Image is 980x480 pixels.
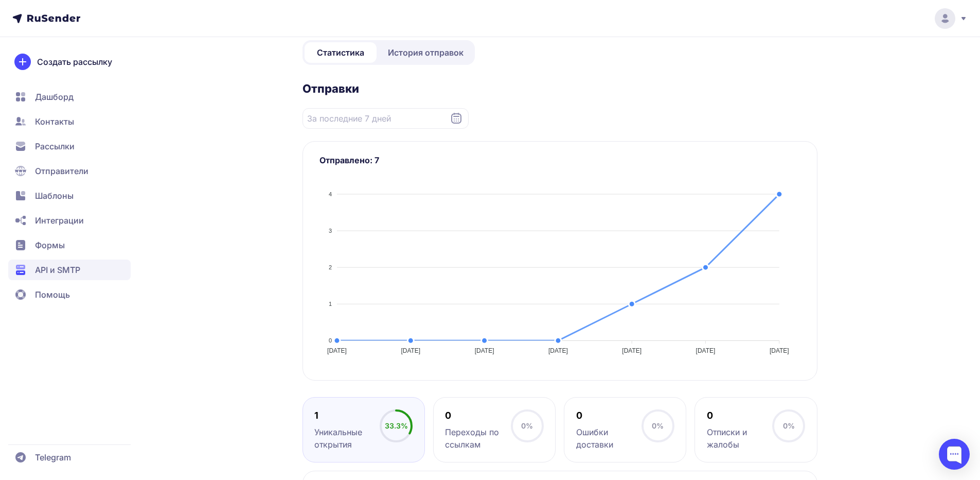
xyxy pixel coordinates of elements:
[328,337,331,344] tspan: 0
[474,347,494,354] tspan: [DATE]
[314,426,380,451] div: Уникальные открытия
[35,451,71,464] span: Telegram
[401,347,420,354] tspan: [DATE]
[319,154,800,166] h3: Отправлено: 7
[445,409,510,422] div: 0
[328,191,331,197] tspan: 4
[8,447,131,468] a: Telegram
[35,91,74,103] span: Дашборд
[35,115,74,128] span: Контакты
[35,288,70,301] span: Помощь
[35,214,84,227] span: Интеграции
[445,426,510,451] div: Переходы по ссылкам
[622,347,642,354] tspan: [DATE]
[305,42,377,63] a: Статистика
[302,108,469,129] input: Datepicker input
[652,421,664,430] span: 0%
[548,347,568,354] tspan: [DATE]
[521,421,533,430] span: 0%
[302,81,817,96] h2: Отправки
[35,239,65,251] span: Формы
[328,228,331,234] tspan: 3
[37,56,112,68] span: Создать рассылку
[696,347,715,354] tspan: [DATE]
[35,264,80,276] span: API и SMTP
[576,426,642,451] div: Ошибки доставки
[379,42,473,63] a: История отправок
[385,421,408,430] span: 33.3%
[328,264,331,270] tspan: 2
[576,409,642,422] div: 0
[35,190,74,202] span: Шаблоны
[783,421,795,430] span: 0%
[35,140,75,152] span: Рассылки
[707,426,772,451] div: Отписки и жалобы
[388,46,464,59] span: История отправок
[769,347,789,354] tspan: [DATE]
[707,409,772,422] div: 0
[327,347,347,354] tspan: [DATE]
[35,165,88,177] span: Отправители
[314,409,380,422] div: 1
[328,301,331,307] tspan: 1
[317,46,364,59] span: Статистика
